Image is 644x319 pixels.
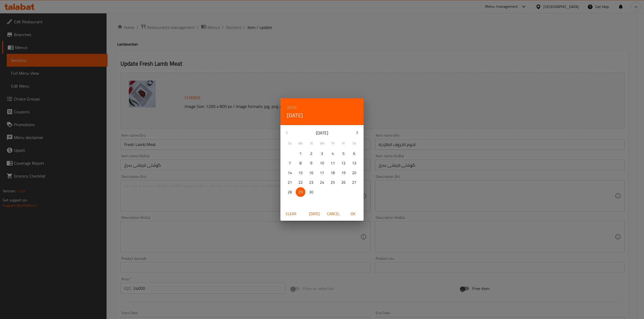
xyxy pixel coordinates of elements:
[321,150,323,157] p: 3
[299,150,302,157] p: 1
[296,158,305,168] button: 8
[331,179,335,186] p: 25
[309,189,313,196] p: 30
[288,189,292,196] p: 28
[353,150,355,157] p: 6
[296,149,305,158] button: 1
[328,149,338,158] button: 4
[349,178,359,187] button: 27
[339,141,348,146] span: Fr
[317,178,327,187] button: 24
[306,158,316,168] button: 9
[309,179,313,186] p: 23
[285,158,295,168] button: 7
[346,211,359,217] span: OK
[298,170,303,176] p: 15
[310,160,312,167] p: 9
[308,211,321,217] span: [DATE]
[331,170,335,176] p: 18
[310,150,312,157] p: 2
[328,158,338,168] button: 11
[288,179,292,186] p: 21
[289,160,291,167] p: 7
[317,158,327,168] button: 10
[298,189,303,196] p: 29
[296,141,305,146] span: Mo
[328,141,338,146] span: Th
[349,141,359,146] span: Sa
[341,160,346,167] p: 12
[332,150,334,157] p: 4
[309,170,313,176] p: 16
[306,168,316,178] button: 16
[298,179,303,186] p: 22
[317,168,327,178] button: 17
[306,178,316,187] button: 23
[285,141,295,146] span: Su
[306,141,316,146] span: Tu
[344,209,361,219] button: OK
[296,187,305,197] button: 29
[296,168,305,178] button: 15
[349,158,359,168] button: 13
[285,187,295,197] button: 28
[352,179,356,186] p: 27
[341,170,346,176] p: 19
[342,150,345,157] p: 5
[325,209,342,219] button: Cancel
[306,187,316,197] button: 30
[352,160,356,167] p: 13
[352,170,356,176] p: 20
[299,160,302,167] p: 8
[327,211,340,217] span: Cancel
[320,160,324,167] p: 10
[306,149,316,158] button: 2
[320,179,324,186] p: 24
[287,111,303,120] button: [DATE]
[328,168,338,178] button: 18
[287,104,297,111] button: 2025
[339,168,348,178] button: 19
[349,149,359,158] button: 6
[296,178,305,187] button: 22
[349,168,359,178] button: 20
[341,179,346,186] p: 26
[293,130,351,136] p: [DATE]
[331,160,335,167] p: 11
[283,209,300,219] button: Clear
[285,178,295,187] button: 21
[339,149,348,158] button: 5
[306,209,323,219] button: [DATE]
[328,178,338,187] button: 25
[339,158,348,168] button: 12
[285,211,298,217] span: Clear
[285,168,295,178] button: 14
[317,141,327,146] span: We
[317,149,327,158] button: 3
[320,170,324,176] p: 17
[288,170,292,176] p: 14
[339,178,348,187] button: 26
